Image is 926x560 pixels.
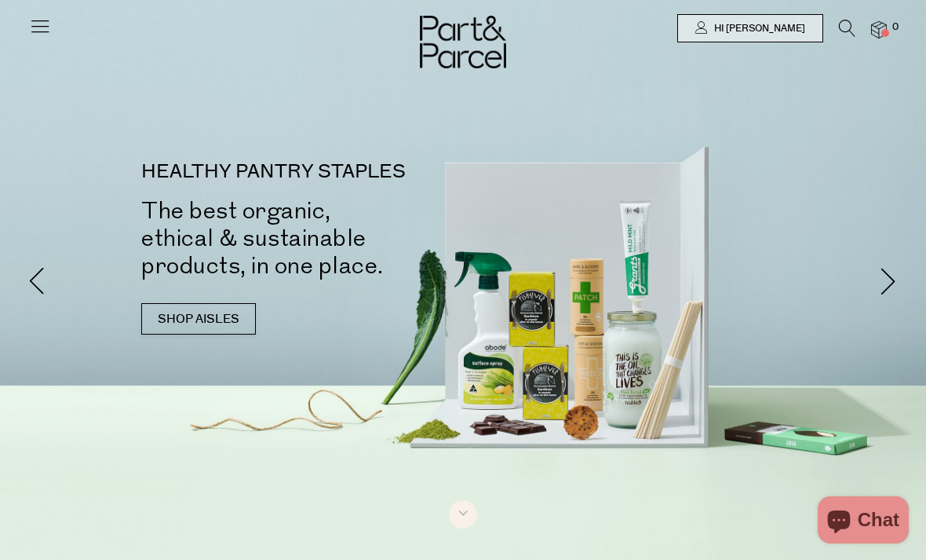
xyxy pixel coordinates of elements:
a: SHOP AISLES [141,303,256,335]
a: Hi [PERSON_NAME] [677,14,823,42]
h2: The best organic, ethical & sustainable products, in one place. [141,197,487,280]
img: Part&Parcel [420,16,506,68]
inbox-online-store-chat: Shopify online store chat [813,496,913,547]
a: 0 [871,21,887,38]
span: 0 [888,20,902,35]
span: Hi [PERSON_NAME] [710,22,805,35]
p: HEALTHY PANTRY STAPLES [141,163,487,181]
